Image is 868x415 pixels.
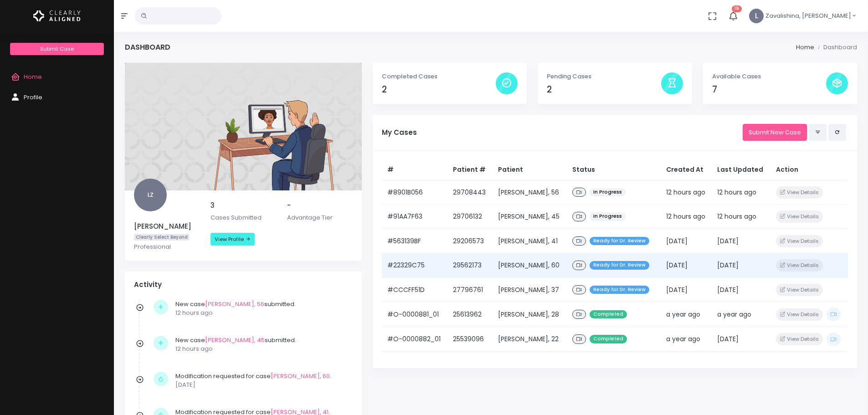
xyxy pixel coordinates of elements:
[134,242,200,251] p: Professional
[447,327,492,351] td: 25539096
[590,237,649,246] span: Ready for Dr. Review
[776,186,823,199] button: View Details
[10,43,103,55] a: Submit Case
[712,229,770,253] td: [DATE]
[447,302,492,327] td: 25613962
[382,253,448,278] td: #22329C75
[493,253,567,278] td: [PERSON_NAME], 60
[661,253,712,278] td: [DATE]
[382,72,496,81] p: Completed Cases
[382,159,448,180] th: #
[590,261,649,270] span: Ready for Dr. Review
[287,213,353,222] p: Advantage Tier
[814,43,857,52] li: Dashboard
[40,45,74,52] span: Submit Case
[205,336,265,344] a: [PERSON_NAME], 45
[382,327,448,351] td: #O-0000882_01
[712,205,770,229] td: 12 hours ago
[770,159,848,180] th: Action
[205,300,264,308] a: [PERSON_NAME], 56
[743,124,807,141] a: Submit New Case
[134,234,190,241] span: Clearly Select Beyond
[175,344,348,354] p: 12 hours ago
[712,72,826,81] p: Available Cases
[125,43,170,51] h4: Dashboard
[590,310,627,319] span: Completed
[661,277,712,302] td: [DATE]
[661,302,712,327] td: a year ago
[712,253,770,278] td: [DATE]
[776,210,823,223] button: View Details
[175,300,348,318] div: New case submitted.
[382,128,743,137] h5: My Cases
[382,205,448,229] td: #91AA7F63
[493,229,567,253] td: [PERSON_NAME], 41
[661,205,712,229] td: 12 hours ago
[493,159,567,180] th: Patient
[134,222,200,231] h5: [PERSON_NAME]
[567,159,661,180] th: Status
[24,72,42,81] span: Home
[712,84,826,95] h4: 7
[732,5,742,12] span: 19
[447,205,492,229] td: 29706132
[712,327,770,351] td: [DATE]
[493,327,567,351] td: [PERSON_NAME], 22
[749,9,764,23] span: L
[175,372,348,389] div: Modification requested for case .
[447,229,492,253] td: 29206573
[712,159,770,180] th: Last Updated
[382,180,448,205] td: #8901B056
[712,277,770,302] td: [DATE]
[661,327,712,351] td: a year ago
[447,253,492,278] td: 29562173
[493,302,567,327] td: [PERSON_NAME], 28
[776,308,823,321] button: View Details
[547,84,661,95] h4: 2
[24,93,42,102] span: Profile
[447,277,492,302] td: 27796761
[590,286,649,294] span: Ready for Dr. Review
[776,235,823,247] button: View Details
[175,336,348,354] div: New case submitted.
[776,259,823,272] button: View Details
[776,333,823,345] button: View Details
[33,6,81,26] img: Logo Horizontal
[547,72,661,81] p: Pending Cases
[590,188,626,197] span: In Progress
[493,205,567,229] td: [PERSON_NAME], 45
[661,159,712,180] th: Created At
[211,201,276,210] h5: 3
[712,180,770,205] td: 12 hours ago
[134,179,167,211] span: LZ
[493,180,567,205] td: [PERSON_NAME], 56
[271,372,330,380] a: [PERSON_NAME], 60
[211,213,276,222] p: Cases Submitted
[590,212,626,221] span: In Progress
[211,233,255,246] a: View Profile
[447,159,492,180] th: Patient #
[447,180,492,205] td: 29708443
[134,281,353,289] h4: Activity
[493,277,567,302] td: [PERSON_NAME], 37
[175,308,348,318] p: 12 hours ago
[287,201,353,210] h5: -
[382,277,448,302] td: #CCCFF51D
[661,229,712,253] td: [DATE]
[776,284,823,296] button: View Details
[796,43,814,52] li: Home
[712,302,770,327] td: a year ago
[765,11,851,20] span: Zavalishina, [PERSON_NAME]
[590,335,627,343] span: Completed
[382,229,448,253] td: #563139BF
[661,180,712,205] td: 12 hours ago
[382,302,448,327] td: #O-0000881_01
[382,84,496,95] h4: 2
[175,380,348,389] p: [DATE]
